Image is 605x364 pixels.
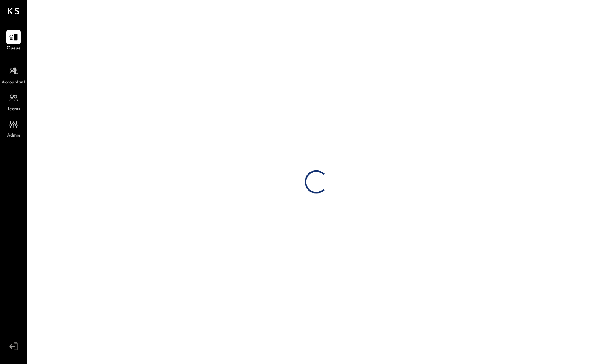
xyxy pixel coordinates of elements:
span: Queue [7,45,21,52]
a: Admin [0,117,27,139]
a: Accountant [0,64,27,86]
span: Accountant [2,79,25,86]
span: Admin [7,133,20,139]
a: Queue [0,30,27,52]
span: Teams [7,106,20,113]
a: Teams [0,90,27,113]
